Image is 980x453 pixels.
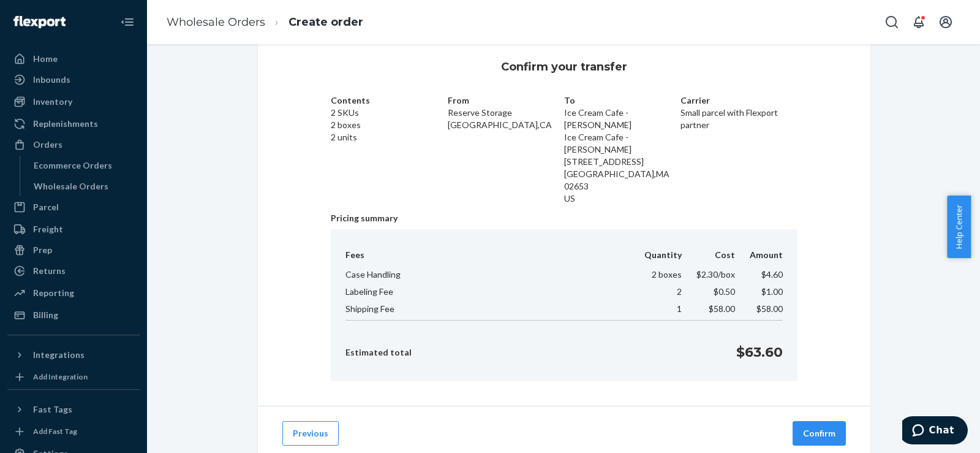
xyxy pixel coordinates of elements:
[564,94,680,107] p: To
[933,10,958,34] button: Open account menu
[947,196,971,258] button: Help Center
[630,300,682,321] td: 1
[7,305,140,325] a: Billing
[7,283,140,303] a: Reporting
[33,96,72,108] div: Inventory
[761,269,783,280] span: $4.60
[345,346,412,359] p: Estimated total
[33,201,59,213] div: Parcel
[564,131,680,156] p: Ice Cream Cafe - [PERSON_NAME]
[345,249,630,266] th: Fees
[34,159,112,172] div: Ecommerce Orders
[288,15,363,29] a: Create order
[33,244,52,256] div: Prep
[564,192,680,205] p: US
[7,261,140,281] a: Returns
[33,223,63,235] div: Freight
[167,15,265,29] a: Wholesale Orders
[115,10,140,34] button: Close Navigation
[793,421,846,446] button: Confirm
[33,426,77,436] div: Add Fast Tag
[34,180,108,192] div: Wholesale Orders
[564,168,680,192] p: [GEOGRAPHIC_DATA] , MA 02653
[501,59,627,75] h3: Confirm your transfer
[282,421,339,446] button: Previous
[33,287,74,299] div: Reporting
[902,416,968,447] iframe: Opens a widget where you can chat to one of our agents
[696,269,735,280] span: $2.30 /box
[345,300,630,321] td: Shipping Fee
[7,345,140,365] button: Integrations
[630,283,682,300] td: 2
[331,94,447,205] div: 2 SKUs 2 boxes 2 units
[331,94,447,107] p: Contents
[448,94,564,205] div: Reserve Storage [GEOGRAPHIC_DATA] , CA
[345,283,630,300] td: Labeling Fee
[28,177,140,196] a: Wholesale Orders
[33,265,66,277] div: Returns
[761,286,783,297] span: $1.00
[680,94,797,107] p: Carrier
[564,156,680,168] p: [STREET_ADDRESS]
[7,92,140,112] a: Inventory
[7,49,140,69] a: Home
[33,74,70,86] div: Inbounds
[714,286,735,297] span: $0.50
[7,135,140,154] a: Orders
[7,400,140,419] button: Fast Tags
[33,349,85,361] div: Integrations
[735,249,783,266] th: Amount
[33,403,72,416] div: Fast Tags
[736,343,783,362] p: $63.60
[33,139,62,151] div: Orders
[7,370,140,384] a: Add Integration
[448,94,564,107] p: From
[709,303,735,314] span: $58.00
[630,249,682,266] th: Quantity
[7,424,140,439] a: Add Fast Tag
[907,10,931,34] button: Open notifications
[33,118,98,130] div: Replenishments
[7,240,140,260] a: Prep
[13,16,66,28] img: Flexport logo
[7,70,140,89] a: Inbounds
[630,266,682,283] td: 2 boxes
[682,249,735,266] th: Cost
[33,53,58,65] div: Home
[7,197,140,217] a: Parcel
[880,10,904,34] button: Open Search Box
[33,309,58,321] div: Billing
[564,107,680,131] p: Ice Cream Cafe - [PERSON_NAME]
[33,371,88,382] div: Add Integration
[28,156,140,175] a: Ecommerce Orders
[680,94,797,205] div: Small parcel with Flexport partner
[756,303,783,314] span: $58.00
[7,114,140,134] a: Replenishments
[7,219,140,239] a: Freight
[345,266,630,283] td: Case Handling
[331,212,797,224] p: Pricing summary
[157,4,373,40] ol: breadcrumbs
